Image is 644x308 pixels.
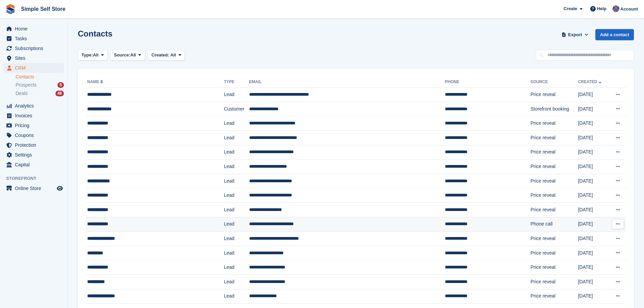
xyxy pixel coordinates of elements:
[560,29,590,40] button: Export
[224,116,249,131] td: Lead
[530,160,578,174] td: Price reveal
[224,145,249,160] td: Lead
[56,184,64,192] a: Preview store
[6,175,67,182] span: Storefront
[578,203,609,217] td: [DATE]
[87,79,104,84] a: Name
[3,53,64,63] a: menu
[224,275,249,289] td: Lead
[224,289,249,304] td: Lead
[224,246,249,260] td: Lead
[613,5,619,12] img: Sharon Hughes
[15,131,55,140] span: Coupons
[15,24,55,33] span: Home
[16,82,37,88] span: Prospects
[578,102,609,116] td: [DATE]
[170,52,176,57] span: All
[3,184,64,193] a: menu
[93,52,99,58] span: All
[445,77,530,88] th: Phone
[3,111,64,120] a: menu
[530,289,578,304] td: Price reveal
[224,203,249,217] td: Lead
[568,31,582,38] span: Export
[151,52,169,57] span: Created:
[530,77,578,88] th: Source
[530,203,578,217] td: Price reveal
[530,188,578,203] td: Price reveal
[224,77,249,88] th: Type
[578,289,609,304] td: [DATE]
[15,44,55,53] span: Subscriptions
[249,77,445,88] th: Email
[15,63,55,73] span: CRM
[597,5,606,12] span: Help
[578,131,609,145] td: [DATE]
[130,52,136,58] span: All
[15,140,55,150] span: Protection
[18,3,68,15] a: Simple Self Store
[578,260,609,275] td: [DATE]
[564,5,577,12] span: Create
[3,63,64,73] a: menu
[578,145,609,160] td: [DATE]
[3,160,64,169] a: menu
[224,217,249,232] td: Lead
[224,160,249,174] td: Lead
[224,260,249,275] td: Lead
[15,53,55,63] span: Sites
[530,102,578,116] td: Storefront booking
[224,88,249,102] td: Lead
[15,184,55,193] span: Online Store
[3,101,64,111] a: menu
[530,88,578,102] td: Price reveal
[530,246,578,260] td: Price reveal
[3,121,64,130] a: menu
[578,116,609,131] td: [DATE]
[148,50,185,61] button: Created: All
[57,82,64,88] div: 5
[530,232,578,246] td: Price reveal
[16,81,64,89] a: Prospects 5
[3,34,64,43] a: menu
[530,217,578,232] td: Phone call
[16,74,64,80] a: Contacts
[224,131,249,145] td: Lead
[81,52,93,58] span: Type:
[78,50,108,61] button: Type: All
[578,275,609,289] td: [DATE]
[3,131,64,140] a: menu
[15,150,55,160] span: Settings
[620,6,638,13] span: Account
[3,24,64,33] a: menu
[530,116,578,131] td: Price reveal
[578,217,609,232] td: [DATE]
[530,131,578,145] td: Price reveal
[78,29,113,38] h1: Contacts
[224,188,249,203] td: Lead
[224,232,249,246] td: Lead
[15,160,55,169] span: Capital
[15,111,55,120] span: Invoices
[578,79,603,84] a: Created
[15,34,55,43] span: Tasks
[224,102,249,116] td: Customer
[578,88,609,102] td: [DATE]
[114,52,130,58] span: Source:
[55,91,64,96] div: 48
[3,150,64,160] a: menu
[595,29,634,40] a: Add a contact
[5,4,16,14] img: stora-icon-8386f47178a22dfd0bd8f6a31ec36ba5ce8667c1dd55bd0f319d3a0aa187defe.svg
[530,275,578,289] td: Price reveal
[578,188,609,203] td: [DATE]
[578,174,609,188] td: [DATE]
[530,174,578,188] td: Price reveal
[578,160,609,174] td: [DATE]
[578,246,609,260] td: [DATE]
[530,145,578,160] td: Price reveal
[15,101,55,111] span: Analytics
[110,50,145,61] button: Source: All
[16,90,28,97] span: Deals
[3,44,64,53] a: menu
[15,121,55,130] span: Pricing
